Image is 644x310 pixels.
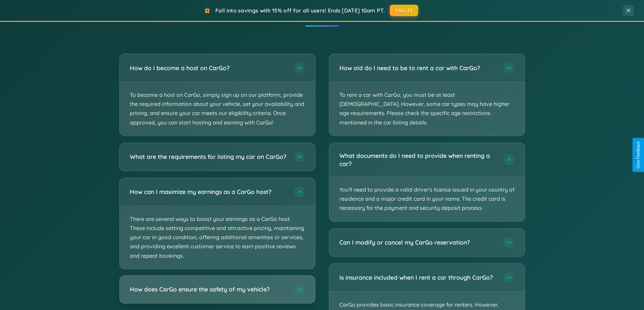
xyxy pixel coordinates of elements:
[130,188,287,196] h3: How can I maximize my earnings as a CarGo host?
[120,206,315,269] p: There are several ways to boost your earnings as a CarGo host. These include setting competitive ...
[636,141,641,169] div: Give Feedback
[130,152,287,161] h3: What are the requirements for listing my car on CarGo?
[329,177,525,221] p: You'll need to provide a valid driver's license issued in your country of residence and a major c...
[329,82,525,136] p: To rent a car with CarGo, you must be at least [DEMOGRAPHIC_DATA]. However, some car types may ha...
[215,7,385,14] span: Fall into savings with 15% off for all users! Ends [DATE] 10am PT.
[339,238,497,247] h3: Can I modify or cancel my CarGo reservation?
[120,82,315,136] p: To become a host on CarGo, simply sign up on our platform, provide the required information about...
[390,5,418,16] button: FALL15
[130,64,287,72] h3: How do I become a host on CarGo?
[130,285,287,293] h3: How does CarGo ensure the safety of my vehicle?
[339,64,497,72] h3: How old do I need to be to rent a car with CarGo?
[339,151,497,168] h3: What documents do I need to provide when renting a car?
[339,273,497,282] h3: Is insurance included when I rent a car through CarGo?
